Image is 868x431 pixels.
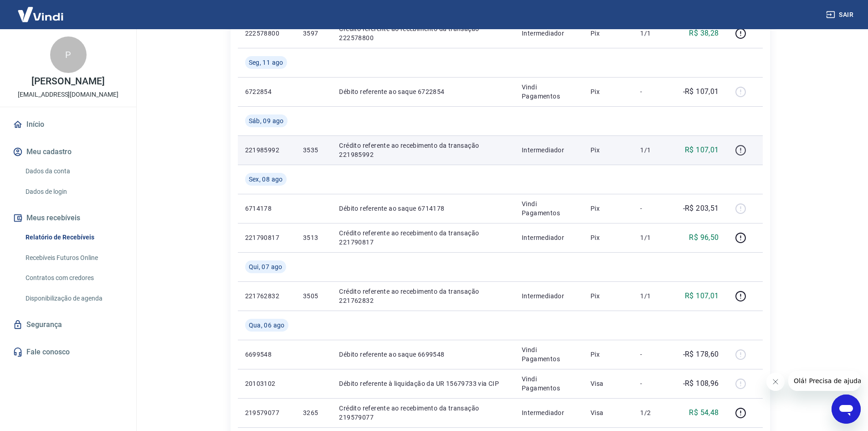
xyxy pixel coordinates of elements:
span: Sáb, 09 ago [249,116,284,125]
p: Débito referente à liquidação da UR 15679733 via CIP [339,379,507,388]
p: Vindi Pagamentos [522,374,576,393]
a: Início [11,114,125,135]
p: 1/2 [640,408,667,417]
p: -R$ 108,96 [683,378,719,389]
p: -R$ 178,60 [683,349,719,360]
p: R$ 38,28 [689,28,719,39]
span: Seg, 11 ago [249,58,283,67]
p: Intermediador [522,29,576,38]
p: 3535 [303,145,324,155]
p: Débito referente ao saque 6699548 [339,350,507,359]
p: 1/1 [640,145,667,155]
p: Pix [591,204,626,213]
span: Qua, 06 ago [249,321,285,330]
iframe: Fechar mensagem [766,373,785,391]
p: 6714178 [245,204,288,213]
span: Sex, 08 ago [249,175,283,184]
p: 3513 [303,233,324,242]
span: Olá! Precisa de ajuda? [5,6,77,14]
p: Crédito referente ao recebimento da transação 221762832 [339,287,507,305]
p: Intermediador [522,145,576,155]
p: 219579077 [245,408,288,417]
a: Contratos com credores [22,269,125,287]
img: Vindi [11,0,70,28]
p: - [640,350,667,359]
p: Intermediador [522,408,576,417]
p: Pix [591,29,626,38]
p: R$ 107,01 [685,291,719,301]
p: Débito referente ao saque 6714178 [339,204,507,213]
p: R$ 54,48 [689,407,719,418]
a: Relatório de Recebíveis [22,228,125,247]
p: 3265 [303,408,324,417]
p: -R$ 203,51 [683,203,719,214]
p: [EMAIL_ADDRESS][DOMAIN_NAME] [18,90,118,99]
p: [PERSON_NAME] [31,77,104,86]
p: Pix [591,145,626,155]
p: Crédito referente ao recebimento da transação 221985992 [339,141,507,159]
p: Vindi Pagamentos [522,199,576,218]
p: Crédito referente ao recebimento da transação 222578800 [339,24,507,42]
p: Pix [591,291,626,301]
p: Visa [591,408,626,417]
a: Dados da conta [22,162,125,181]
a: Disponibilização de agenda [22,289,125,308]
p: 3597 [303,29,324,38]
button: Meus recebíveis [11,208,125,228]
p: Intermediador [522,291,576,301]
p: Pix [591,350,626,359]
p: Pix [591,87,626,96]
p: 1/1 [640,29,667,38]
a: Fale conosco [11,342,125,362]
div: P [50,36,87,73]
p: 1/1 [640,233,667,242]
button: Meu cadastro [11,142,125,162]
button: Sair [824,6,857,23]
p: Débito referente ao saque 6722854 [339,87,507,96]
p: 6699548 [245,350,288,359]
p: - [640,204,667,213]
p: Vindi Pagamentos [522,83,576,101]
iframe: Botão para abrir a janela de mensagens [832,395,861,424]
p: Pix [591,233,626,242]
p: 221985992 [245,145,288,155]
p: 221790817 [245,233,288,242]
a: Dados de login [22,182,125,201]
p: Intermediador [522,233,576,242]
span: Qui, 07 ago [249,262,282,271]
p: Visa [591,379,626,388]
iframe: Mensagem da empresa [788,371,861,391]
p: Crédito referente ao recebimento da transação 219579077 [339,404,507,422]
p: Crédito referente ao recebimento da transação 221790817 [339,228,507,247]
p: 1/1 [640,291,667,301]
p: - [640,87,667,96]
p: R$ 96,50 [689,232,719,243]
p: 20103102 [245,379,288,388]
p: -R$ 107,01 [683,86,719,97]
p: 222578800 [245,29,288,38]
a: Recebíveis Futuros Online [22,249,125,267]
p: Vindi Pagamentos [522,345,576,363]
a: Segurança [11,315,125,335]
p: 6722854 [245,87,288,96]
p: - [640,379,667,388]
p: R$ 107,01 [685,145,719,156]
p: 3505 [303,291,324,301]
p: 221762832 [245,291,288,301]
